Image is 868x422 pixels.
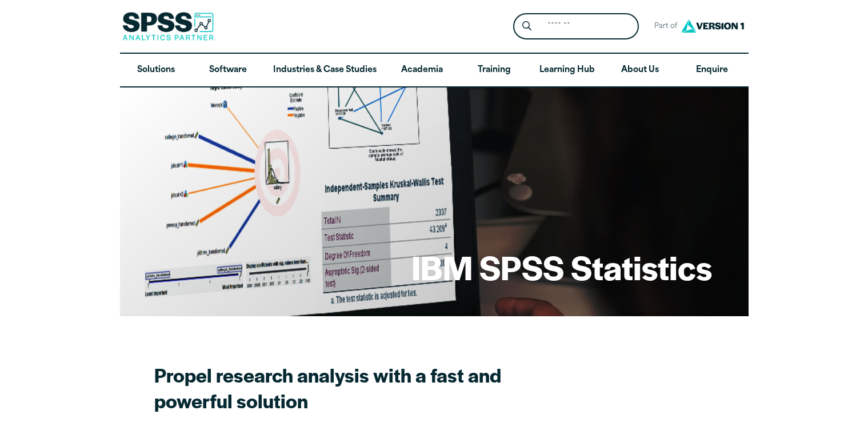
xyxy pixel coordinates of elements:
[120,54,192,87] a: Solutions
[530,54,604,87] a: Learning Hub
[604,54,676,87] a: About Us
[120,54,749,87] nav: Desktop version of site main menu
[678,15,747,37] img: Version1 Logo
[411,245,712,289] h1: IBM SPSS Statistics
[522,21,531,31] svg: Search magnifying glass icon
[648,18,678,35] span: Part of
[386,54,458,87] a: Academia
[676,54,748,87] a: Enquire
[122,12,214,41] img: SPSS Analytics Partner
[192,54,264,87] a: Software
[516,16,537,37] button: Search magnifying glass icon
[458,54,530,87] a: Training
[264,54,386,87] a: Industries & Case Studies
[154,362,535,413] h2: Propel research analysis with a fast and powerful solution
[513,13,639,40] form: Site Header Search Form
